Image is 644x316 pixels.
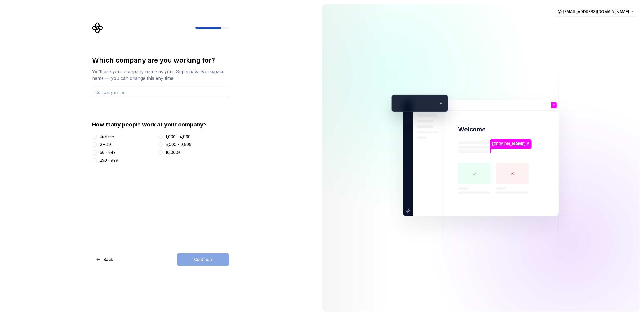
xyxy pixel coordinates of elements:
[458,125,485,133] p: Welcome
[100,142,111,147] div: 2 - 49
[555,7,637,17] button: [EMAIL_ADDRESS][DOMAIN_NAME]
[166,142,192,147] div: 5,000 - 9,999
[100,157,118,163] div: 250 - 999
[92,253,118,266] button: Back
[166,150,181,155] div: 10,000+
[166,134,191,140] div: 1,000 - 4,999
[92,68,229,82] div: We’ll use your company name as your Supernova workspace name — you can change this any time!
[100,150,116,155] div: 50 - 249
[103,257,113,262] span: Back
[92,22,103,33] svg: Supernova Logo
[92,121,229,128] div: How many people work at your company?
[100,134,114,140] div: Just me
[563,9,629,15] span: [EMAIL_ADDRESS][DOMAIN_NAME]
[92,86,229,98] input: Company name
[492,141,530,147] p: [PERSON_NAME] S
[92,56,229,65] div: Which company are you working for?
[553,104,555,107] p: T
